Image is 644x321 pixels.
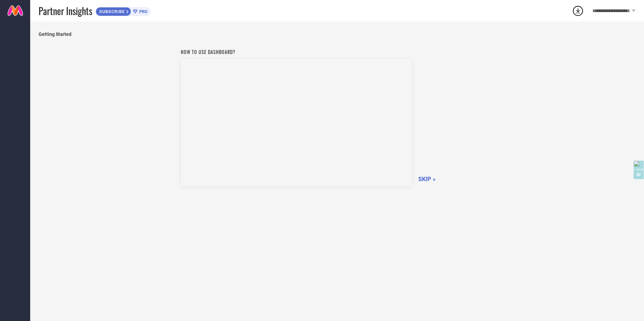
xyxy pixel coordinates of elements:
span: SUBSCRIBE [96,9,126,14]
div: Open download list [572,5,584,17]
h1: How to use dashboard? [181,48,412,55]
span: Getting Started [39,32,636,37]
span: SKIP » [418,175,436,182]
span: Partner Insights [39,4,92,18]
a: SUBSCRIBEPRO [96,5,151,16]
iframe: Workspace Section [181,59,412,186]
span: PRO [138,9,148,14]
